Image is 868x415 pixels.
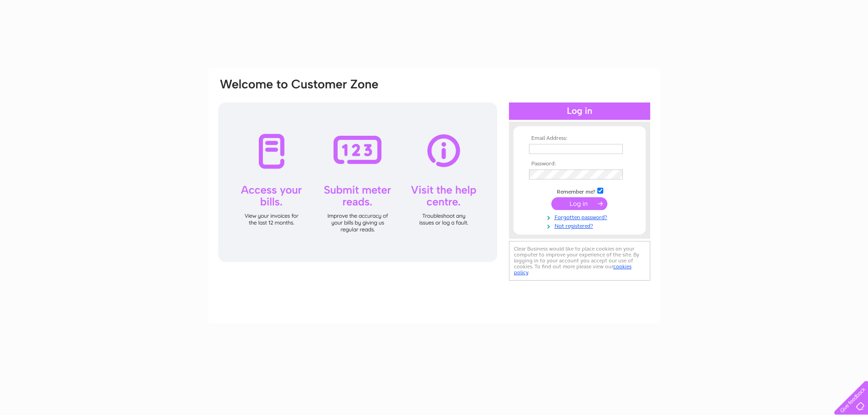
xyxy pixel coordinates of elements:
div: Clear Business would like to place cookies on your computer to improve your experience of the sit... [509,241,650,281]
a: Not registered? [529,221,632,230]
input: Submit [551,197,607,210]
th: Email Address: [527,135,632,142]
th: Password: [527,161,632,167]
a: cookies policy [514,263,632,276]
td: Remember me? [527,186,632,195]
a: Forgotten password? [529,212,632,221]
